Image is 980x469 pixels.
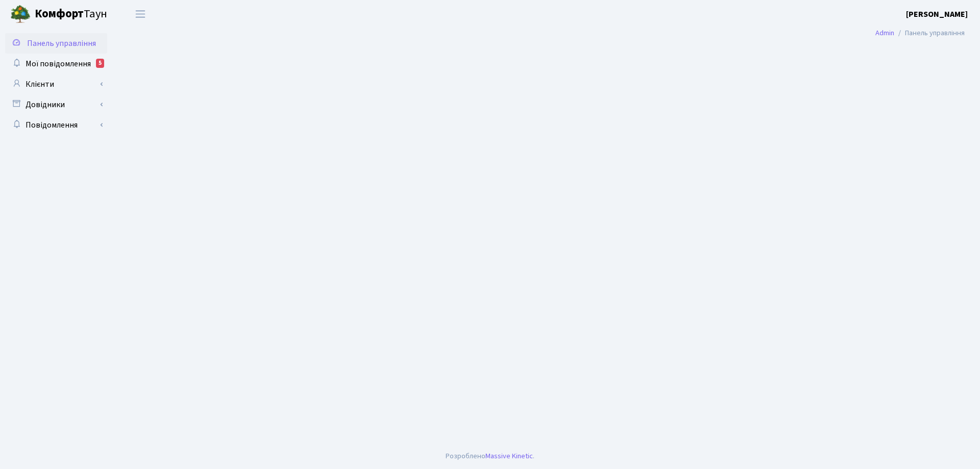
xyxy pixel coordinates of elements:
[446,451,534,462] div: Розроблено .
[128,6,153,22] button: Переключити навігацію
[5,33,107,54] a: Панель управління
[860,22,980,44] nav: breadcrumb
[5,54,107,74] a: Мої повідомлення5
[35,6,84,22] b: Комфорт
[10,4,31,24] img: logo.png
[906,9,968,20] b: [PERSON_NAME]
[96,59,104,68] div: 5
[5,74,107,94] a: Клієнти
[35,6,107,23] span: Таун
[5,115,107,135] a: Повідомлення
[875,28,894,38] a: Admin
[26,58,91,69] span: Мої повідомлення
[906,8,968,20] a: [PERSON_NAME]
[894,28,965,39] li: Панель управління
[485,451,533,461] a: Massive Kinetic
[27,38,96,49] span: Панель управління
[5,94,107,115] a: Довідники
